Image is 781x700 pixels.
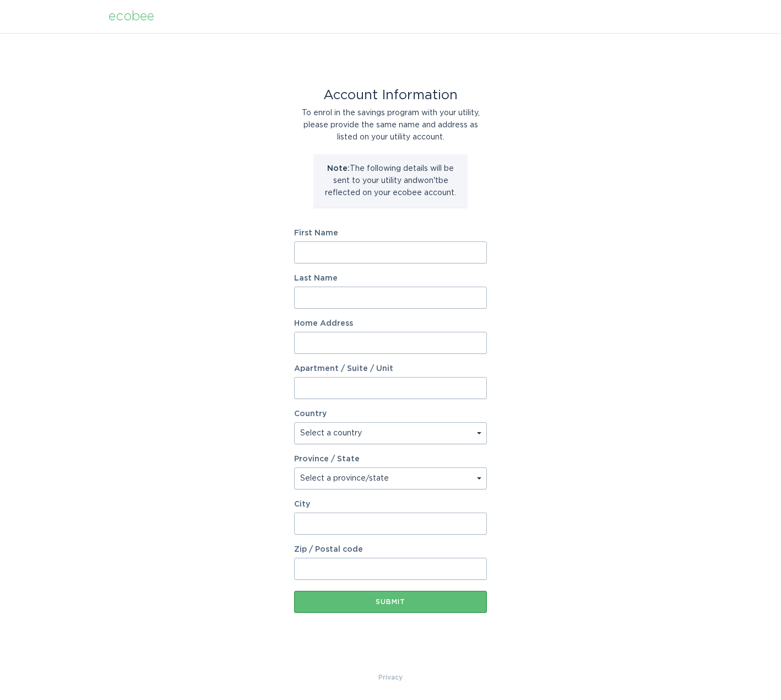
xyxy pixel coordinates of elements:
[294,546,487,553] label: Zip / Postal code
[294,274,487,282] label: Last Name
[294,229,487,237] label: First Name
[294,591,487,613] button: Submit
[294,320,487,327] label: Home Address
[300,599,481,605] div: Submit
[294,410,327,418] label: Country
[378,671,403,683] a: Privacy Policy & Terms of Use
[294,107,487,143] div: To enrol in the savings program with your utility, please provide the same name and address as li...
[322,163,459,199] p: The following details will be sent to your utility and won't be reflected on your ecobee account.
[294,455,360,463] label: Province / State
[294,500,487,508] label: City
[109,10,154,23] div: ecobee
[294,365,487,373] label: Apartment / Suite / Unit
[327,165,350,173] strong: Note:
[294,89,487,101] div: Account Information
